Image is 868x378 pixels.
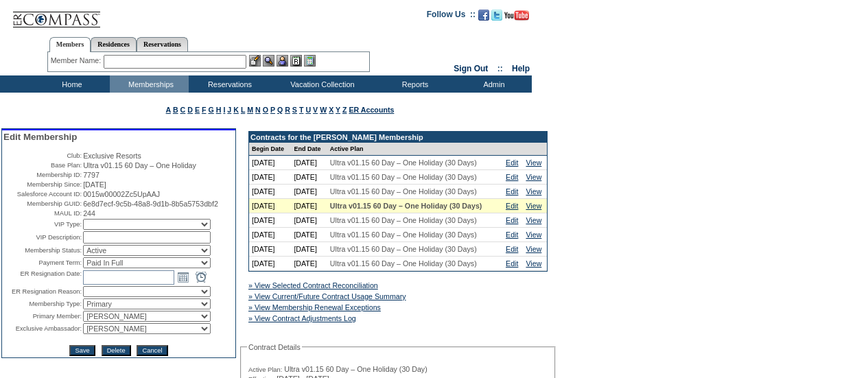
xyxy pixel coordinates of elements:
td: Membership ID: [3,171,82,179]
a: » View Membership Renewal Exceptions [248,303,381,311]
a: W [320,106,327,114]
a: ER Accounts [349,106,394,114]
td: VIP Description: [3,231,82,244]
span: Ultra v01.15 60 Day – One Holiday (30 Days) [330,158,477,167]
td: ER Resignation Date: [3,270,82,285]
td: Exclusive Ambassador: [3,323,82,334]
img: b_calculator.gif [304,55,316,67]
a: S [292,106,297,114]
a: » View Selected Contract Reconciliation [248,281,378,290]
a: O [263,106,268,114]
input: Save [69,345,95,356]
td: Follow Us :: [427,8,476,25]
td: [DATE] [291,170,327,185]
a: C [180,106,186,114]
a: Help [512,64,530,73]
input: Delete [102,345,131,356]
a: I [223,106,225,114]
td: [DATE] [291,257,327,271]
td: [DATE] [249,213,291,228]
a: F [202,106,207,114]
input: Cancel [137,345,167,356]
a: D [187,106,193,114]
td: Vacation Collection [268,75,374,93]
td: ER Resignation Reason: [3,286,82,297]
td: Primary Member: [3,311,82,322]
legend: Contract Details [247,343,302,351]
span: Active Plan: [248,366,282,374]
td: End Date [291,143,327,156]
a: Follow us on Twitter [491,14,502,22]
a: Edit [506,216,518,224]
img: Subscribe to our YouTube Channel [504,10,529,21]
span: 7797 [83,171,99,179]
td: [DATE] [249,199,291,213]
a: Q [277,106,283,114]
a: U [305,106,311,114]
td: Payment Term: [3,257,82,268]
span: Exclusive Resorts [83,152,141,160]
span: Ultra v01.15 60 Day – One Holiday (30 Days) [330,245,477,253]
a: K [233,106,239,114]
img: View [263,55,274,67]
a: View [526,245,541,253]
span: :: [497,64,503,73]
div: Member Name: [51,55,104,67]
td: Reports [374,75,453,93]
img: Reservations [290,55,302,67]
span: Ultra v01.15 60 Day – One Holiday (30 Days) [330,216,477,224]
td: [DATE] [249,242,291,257]
td: Club: [3,152,82,160]
td: Base Plan: [3,161,82,169]
td: Reservations [189,75,268,93]
a: Edit [506,245,518,253]
a: J [227,106,231,114]
a: Subscribe to our YouTube Channel [504,14,529,22]
td: [DATE] [291,242,327,257]
a: Edit [506,259,518,268]
a: » View Current/Future Contract Usage Summary [248,292,406,300]
a: Edit [506,202,518,210]
a: Residences [91,37,137,51]
td: [DATE] [291,228,327,242]
span: Ultra v01.15 60 Day – One Holiday (30 Days) [330,173,477,181]
td: Contracts for the [PERSON_NAME] Membership [249,132,547,143]
span: Ultra v01.15 60 Day – One Holiday [83,161,196,169]
a: Open the time view popup. [193,270,209,285]
a: View [526,173,541,181]
span: Ultra v01.15 60 Day – One Holiday (30 Days) [330,231,477,239]
a: E [195,106,200,114]
a: Members [49,37,91,52]
span: 0015w00002Zc5UpAAJ [83,190,160,198]
td: [DATE] [249,257,291,271]
td: [DATE] [291,213,327,228]
td: [DATE] [249,156,291,170]
td: [DATE] [291,199,327,213]
a: Open the calendar popup. [176,270,191,285]
a: Edit [506,173,518,181]
span: Ultra v01.15 60 Day – One Holiday (30 Day) [284,365,427,373]
a: Z [342,106,347,114]
img: Follow us on Twitter [491,10,502,21]
td: Active Plan [327,143,503,156]
span: Ultra v01.15 60 Day – One Holiday (30 Days) [330,259,477,268]
td: Membership GUID: [3,200,82,208]
span: 6e8d7ecf-9c5b-48a8-9d1b-8b5a5753dbf2 [83,200,218,208]
img: Become our fan on Facebook [478,10,489,21]
a: V [313,106,318,114]
td: [DATE] [291,156,327,170]
td: [DATE] [249,228,291,242]
td: Begin Date [249,143,291,156]
img: Impersonate [277,55,288,67]
a: H [216,106,222,114]
a: T [299,106,304,114]
a: Become our fan on Facebook [478,14,489,22]
a: View [526,216,541,224]
td: Home [31,75,110,93]
td: MAUL ID: [3,209,82,217]
td: Memberships [110,75,189,93]
span: [DATE] [83,180,106,189]
a: Edit [506,158,518,167]
a: Y [336,106,340,114]
a: N [255,106,261,114]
